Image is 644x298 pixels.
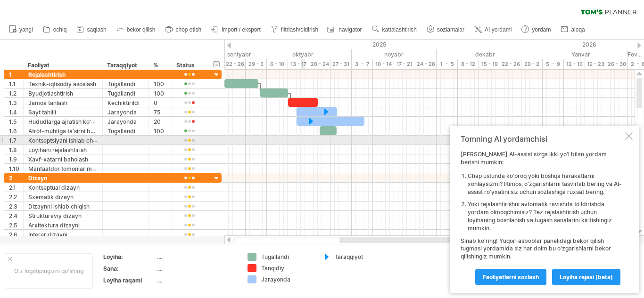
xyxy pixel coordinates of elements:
font: noyabr [384,51,404,58]
font: 2.1 [9,184,16,191]
font: 2.2 [9,193,17,201]
font: sozlamalar [437,26,464,33]
font: sentyabr [227,51,251,58]
font: Tugallandi [107,128,135,135]
div: 2025 yil oktyabr [254,49,352,59]
font: navigator [339,26,362,33]
a: import / eksport [209,24,264,36]
font: Taraqqiyot [107,62,137,69]
font: kattalashtirish [382,26,417,33]
font: 20 - 24 [311,61,329,67]
font: 22 - 26 [502,61,520,67]
font: Texnik-iqtisodiy asoslash [28,81,96,88]
font: AI yordami [485,26,512,33]
font: oktyabr [292,51,314,58]
a: saqlash [74,24,109,36]
font: Jarayonda [107,109,137,116]
a: chop etish [163,24,204,36]
font: 5 - 9 [546,61,560,67]
font: 12 - 16 [566,61,583,67]
a: yordam [519,24,553,36]
font: 100 [154,128,164,135]
font: 1 [9,71,12,78]
font: 1.1 [9,81,16,88]
font: 2 [9,175,13,182]
a: loyiha rejasi (beta) [552,269,620,285]
font: 2.3 [9,203,17,210]
font: 1.10 [9,165,19,172]
a: aloqa [558,24,587,36]
font: Loyiha: [103,253,123,260]
a: bekor qilish [114,24,158,36]
font: Arxitektura dizayni [28,222,80,229]
font: .... [157,265,163,272]
font: .... [157,253,163,260]
font: 17 - 21 [396,61,413,67]
font: Kontseptsiyani ishlab chiqish [28,137,105,144]
a: sozlamalar [424,24,467,36]
font: Faoliyat [28,62,50,69]
font: 100 [154,90,164,97]
font: 2.6 [9,231,17,238]
font: import / eksport [222,26,261,33]
font: 1.2 [9,90,17,97]
font: taraqqiyot [336,253,363,260]
a: AI yordami [472,24,514,36]
font: 29 - 2 [524,61,539,67]
font: Faoliyatlarni sozlash [483,274,539,281]
font: Chap ustunda ko'proq yoki boshqa harakatlarni xohlaysizmi? Iltimos, o'zgarishlarni tasvirlab beri... [468,172,622,195]
font: 2025 [372,41,386,48]
font: 8 - 12 [461,61,475,67]
font: Kontseptual dizayn [28,184,80,191]
font: Jamoa tanlash [28,99,67,106]
font: 1.3 [9,99,17,106]
font: dekabr [475,51,495,58]
font: 20 [154,118,161,125]
font: Sana: [103,265,119,272]
font: Atrof-muhitga ta'sirni baholash [28,127,111,135]
font: 1.6 [9,128,17,135]
font: Manfaatdor tomonlar maslahati [28,165,113,172]
font: Rejalashtirish [28,71,66,78]
font: % [153,62,158,69]
font: 13 - 17 [290,61,306,67]
font: Byudjetlashtirish [28,90,73,97]
font: 100 [154,81,164,88]
font: 2.4 [9,212,17,219]
font: Sinab ko'ring! Yuqori asboblar panelidagi bekor qilish tugmasi yordamida siz har doim bu o'zgaris... [461,237,611,260]
font: Dizayn [28,175,47,182]
font: 2026 [582,41,596,48]
font: .... [157,277,163,284]
font: 27 - 31 [332,61,349,67]
font: Jarayonda [261,276,290,283]
font: 15 - 19 [481,61,498,67]
a: kattalashtirish [370,24,420,36]
font: Sxematik dizayn [28,193,74,201]
font: 75 [154,109,160,116]
font: 24 - 28 [417,61,435,67]
font: Interer dizayni [28,231,67,238]
font: Yanvar [571,51,590,58]
font: 10 - 14 [375,61,392,67]
font: Tugallandi [261,253,289,260]
font: 1.5 [9,118,17,125]
font: Jarayonda [107,118,137,125]
font: [PERSON_NAME] AI-assist sizga ikki yo'l bilan yordam berishi mumkin: [461,151,607,166]
font: Tomning AI yordamchisi [461,134,547,144]
div: 2025 yil dekabr [437,49,534,59]
font: ochiq [53,26,67,33]
font: O'z logotipingizni qo'shing [14,267,83,274]
font: 1.7 [9,137,17,144]
a: ochiq [41,24,70,36]
font: Tugallandi [107,81,135,88]
font: Tugallandi [107,90,135,97]
a: Faoliyatlarni sozlash [475,269,546,285]
font: 0 [154,99,157,106]
font: Loyihani rejalashtirish [28,146,87,153]
font: 1 - 5 [440,61,454,67]
font: 6 - 10 [270,61,284,67]
font: Yoki rejalashtirishni avtomatik ravishda to'ldirishda yordam olmoqchimisiz? Tez rejalashtirish uc... [468,201,612,231]
font: yordam [532,26,551,33]
div: 2025 yil noyabr [352,49,437,59]
font: Tanqidiy [261,265,284,272]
